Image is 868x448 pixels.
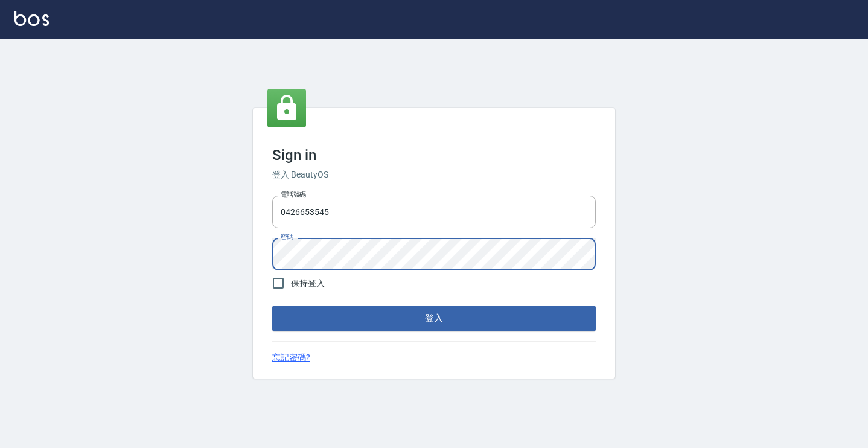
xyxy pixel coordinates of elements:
label: 電話號碼 [281,190,306,199]
a: 忘記密碼? [272,351,310,364]
h3: Sign in [272,147,596,164]
h6: 登入 BeautyOS [272,168,596,181]
label: 密碼 [281,232,293,242]
button: 登入 [272,306,596,331]
span: 保持登入 [291,277,325,290]
img: Logo [14,11,49,26]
